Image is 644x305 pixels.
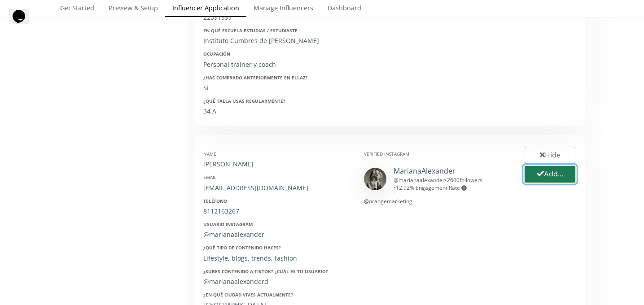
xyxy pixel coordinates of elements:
[203,198,227,204] strong: Teléfono
[203,160,350,169] div: [PERSON_NAME]
[203,292,293,298] strong: ¿En qué ciudad vives actualmente?
[447,176,482,184] span: 2600 followers
[9,9,38,36] iframe: chat widget
[203,83,350,92] div: Si
[203,277,350,286] div: @marianaalexanderd
[203,183,350,192] div: [EMAIL_ADDRESS][DOMAIN_NAME]
[364,197,511,205] div: @orangemarketing
[203,230,350,239] div: @marianaalexander
[203,174,350,180] div: Email
[203,60,350,69] div: Personal trainer y coach
[203,107,350,116] div: 34 A
[396,184,467,192] span: 12.92 % Engagement Rate
[203,36,350,45] div: Instituto Cumbres de [PERSON_NAME]
[525,147,575,163] button: Hide
[203,254,350,263] div: Lifestyle, blogs, trends, fashion
[203,244,281,251] strong: ¿Qué tipo de contenido haces?
[364,151,511,157] div: Verified Instagram
[394,166,456,176] a: MarianaAlexander
[203,27,298,34] strong: En qué escuela estudias / estudiaste
[203,207,350,216] div: 8112163267
[364,168,386,190] img: 534383914_18524316358022779_408188021542139372_n.jpg
[203,74,308,81] strong: ¿Has comprado anteriormente en ellaz?
[203,268,328,274] strong: ¿Subes contenido a Tiktok? ¿Cuál es tu usuario?
[394,176,511,192] div: @ marianaalexander • •
[203,221,253,227] strong: Usuario Instagram
[203,151,350,157] div: Name
[203,98,285,104] strong: ¿Qué talla usas regularmente?
[203,51,230,57] strong: Ocupación
[523,165,577,184] button: Add...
